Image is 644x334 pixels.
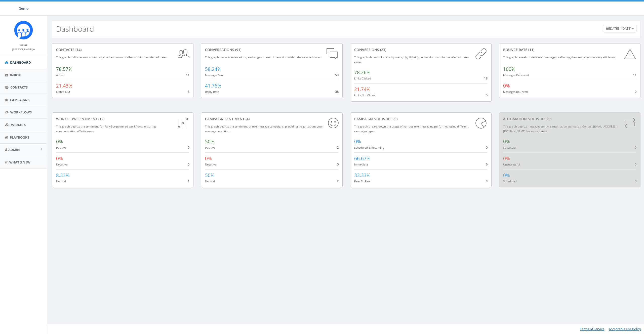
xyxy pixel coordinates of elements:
span: 0 [188,145,189,150]
span: 0% [503,82,510,89]
span: (4) [245,116,250,121]
div: conversations [205,47,338,52]
small: This graph tracks conversations, exchanged in each interaction within the selected dates. [205,55,321,59]
span: 100% [503,66,515,72]
small: This graph breaks down the usage of various text messaging performed using different campaign types. [354,124,468,133]
span: 5 [486,93,488,97]
span: 21.74% [354,86,371,93]
span: 18 [484,76,488,80]
span: 3 [486,179,488,183]
span: [DATE] - [DATE] [609,26,631,31]
span: (14) [74,47,82,52]
small: Messages Delivered [503,73,529,77]
small: Messages Sent [205,73,224,77]
span: Demo [19,6,29,11]
span: 3 [188,89,189,94]
span: 0 [635,179,636,183]
div: Bounce Rate [503,47,636,52]
span: 41.76% [205,82,221,89]
span: 50% [205,138,215,145]
span: 0% [56,155,63,162]
span: (11) [527,47,534,52]
span: 0% [503,172,510,179]
small: Added [56,73,65,77]
span: 0 [635,89,636,94]
small: Opted Out [56,90,70,94]
span: 11 [633,73,636,77]
small: This graph reveals undelivered messages, reflecting the campaign's delivery efficiency. [503,55,616,59]
small: Scheduled [503,179,517,183]
small: Neutral [205,179,215,183]
span: (0) [546,116,551,121]
div: conversions [354,47,488,52]
span: Admin [8,147,20,152]
div: Automation Statistics [503,116,636,121]
small: Unsuccessful [503,162,520,166]
span: 50% [205,172,215,179]
span: 66.67% [354,155,371,162]
small: Negative [56,162,67,166]
span: 0% [354,138,361,145]
small: Scheduled & Recurring [354,146,384,149]
small: Reply Rate [205,90,219,94]
span: 0% [503,138,510,145]
small: Positive [56,146,66,149]
span: 78.26% [354,69,371,76]
a: Terms of Service [580,327,604,331]
span: 0% [503,155,510,162]
span: Contacts [10,85,28,90]
small: Negative [205,162,216,166]
span: 0 [188,162,189,166]
span: 58.24% [205,66,221,72]
span: Dashboard [10,60,31,65]
span: 33.33% [354,172,371,179]
small: Links Clicked [354,76,371,80]
small: Name [20,44,27,47]
span: 0 [486,145,488,150]
span: 6 [486,162,488,166]
small: Messages Bounced [503,90,528,94]
small: Positive [205,146,215,149]
span: 78.57% [56,66,72,72]
span: 8.33% [56,172,70,179]
img: Icon_1.png [14,21,33,39]
span: 0 [635,162,636,166]
span: Workflows [10,110,32,114]
span: Inbox [10,73,21,77]
small: This graph depicts the sentiment of text message campaigns, providing insight about your message ... [205,124,323,133]
small: Links Not Clicked [354,93,377,97]
span: 11 [186,73,189,77]
span: 53 [335,73,339,77]
span: (23) [379,47,386,52]
div: Campaign Sentiment [205,116,338,121]
small: This graph shows link clicks by users, highlighting conversions within the selected dates range. [354,55,469,64]
span: 0% [56,138,63,145]
span: Playbooks [10,135,29,140]
small: Peer To Peer [354,179,371,183]
span: 38 [335,89,339,94]
small: This graph depicts the sentiment for RallyBot-powered workflows, ensuring communication effective... [56,124,156,133]
span: What's New [9,160,30,164]
span: (12) [97,116,104,121]
div: contacts [56,47,189,52]
span: 2 [337,145,339,150]
span: Campaigns [10,98,29,102]
small: Immediate [354,162,368,166]
small: Neutral [56,179,66,183]
span: 21.43% [56,82,72,89]
span: 0% [205,155,212,162]
small: Successful [503,146,516,149]
div: Campaign Statistics [354,116,488,121]
span: 0 [635,145,636,150]
small: This graph indicates new contacts gained and unsubscribes within the selected dates. [56,55,168,59]
h2: Dashboard [56,25,94,33]
span: Widgets [11,122,26,127]
span: (9) [392,116,397,121]
span: 2 [337,179,339,183]
small: [PERSON_NAME] [12,48,35,51]
div: Workflow Sentiment [56,116,189,121]
a: Acceptable Use Policy [609,327,641,331]
a: [PERSON_NAME] [12,47,35,51]
span: 0 [337,162,339,166]
span: 1 [188,179,189,183]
